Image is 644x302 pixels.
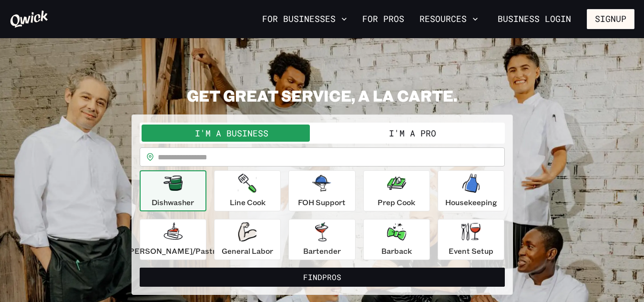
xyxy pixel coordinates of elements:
a: Business Login [490,9,579,29]
p: Dishwasher [152,197,194,208]
button: Resources [416,11,482,27]
p: Prep Cook [378,197,415,208]
p: [PERSON_NAME]/Pastry [126,245,220,257]
button: I'm a Business [142,125,322,142]
button: Bartender [288,219,355,260]
p: Housekeeping [445,197,497,208]
button: FindPros [140,268,505,287]
button: FOH Support [288,170,355,211]
button: Event Setup [438,219,504,260]
button: Signup [587,9,634,29]
button: Housekeeping [438,170,504,211]
button: Barback [363,219,430,260]
p: Line Cook [230,197,266,208]
p: General Labor [222,245,273,257]
p: Bartender [303,245,341,257]
p: FOH Support [298,197,346,208]
button: [PERSON_NAME]/Pastry [140,219,206,260]
h2: GET GREAT SERVICE, A LA CARTE. [132,86,513,105]
button: Line Cook [214,170,281,211]
button: I'm a Pro [322,125,503,142]
button: Dishwasher [140,170,206,211]
a: For Pros [358,11,408,27]
button: Prep Cook [363,170,430,211]
button: General Labor [214,219,281,260]
p: Event Setup [449,245,493,257]
button: For Businesses [258,11,351,27]
p: Barback [381,245,412,257]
